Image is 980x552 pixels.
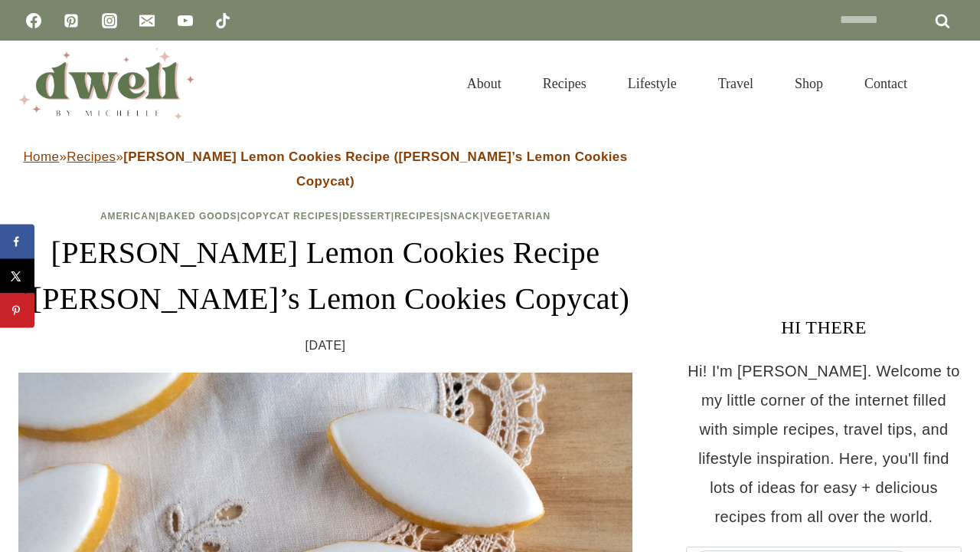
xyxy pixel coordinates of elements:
a: Copycat Recipes [240,211,339,222]
a: TikTok [207,5,238,36]
a: Email [132,5,162,36]
h3: HI THERE [686,314,962,341]
a: Recipes [522,57,607,110]
a: YouTube [170,5,201,36]
h1: [PERSON_NAME] Lemon Cookies Recipe ([PERSON_NAME]’s Lemon Cookies Copycat) [18,230,632,322]
button: View Search Form [936,71,962,97]
a: Travel [697,57,774,110]
a: Dessert [342,211,391,222]
a: Home [23,149,59,164]
a: Recipes [394,211,440,222]
a: Vegetarian [483,211,550,222]
a: Lifestyle [607,57,697,110]
span: » » [23,149,627,189]
a: About [446,57,522,110]
a: Recipes [67,149,116,164]
span: | | | | | | [100,211,550,222]
a: Contact [844,57,928,110]
time: [DATE] [305,334,346,357]
a: Shop [774,57,844,110]
a: Instagram [94,5,125,36]
img: DWELL by michelle [18,48,194,119]
strong: [PERSON_NAME] Lemon Cookies Recipe ([PERSON_NAME]’s Lemon Cookies Copycat) [123,149,627,189]
nav: Primary Navigation [446,57,928,110]
a: Pinterest [56,5,87,36]
a: Snack [443,211,480,222]
a: American [100,211,156,222]
a: Baked Goods [159,211,237,222]
a: Facebook [18,5,49,36]
p: Hi! I'm [PERSON_NAME]. Welcome to my little corner of the internet filled with simple recipes, tr... [686,356,962,531]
